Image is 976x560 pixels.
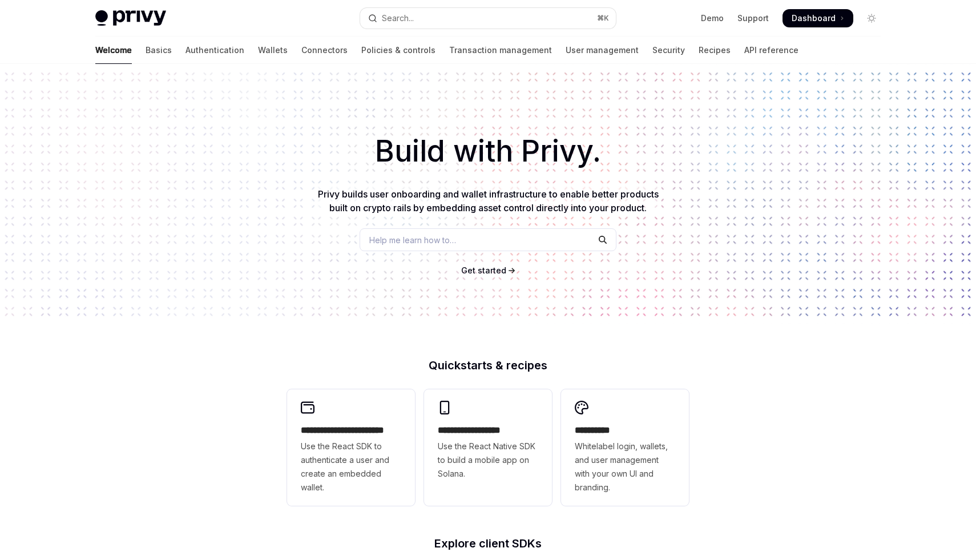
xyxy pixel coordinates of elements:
h2: Quickstarts & recipes [287,360,689,371]
a: Welcome [95,37,132,64]
span: Get started [461,265,506,275]
h1: Build with Privy. [18,129,958,174]
a: Dashboard [783,9,853,27]
a: Security [652,37,685,64]
a: Demo [701,13,724,24]
a: **** *****Whitelabel login, wallets, and user management with your own UI and branding. [561,389,689,506]
a: Policies & controls [361,37,435,64]
a: **** **** **** ***Use the React Native SDK to build a mobile app on Solana. [424,389,552,506]
button: Toggle dark mode [862,9,881,27]
a: Authentication [185,37,244,64]
a: Basics [146,37,172,64]
span: Help me learn how to… [369,234,456,246]
span: Whitelabel login, wallets, and user management with your own UI and branding. [575,440,675,494]
a: Support [737,13,769,24]
button: Open search [360,8,616,29]
span: Dashboard [792,13,836,24]
a: User management [566,37,639,64]
img: light logo [95,10,166,26]
div: Search... [382,11,414,25]
a: Get started [461,265,506,276]
span: Privy builds user onboarding and wallet infrastructure to enable better products built on crypto ... [318,188,659,213]
span: Use the React Native SDK to build a mobile app on Solana. [438,440,538,481]
a: Connectors [301,37,348,64]
span: Use the React SDK to authenticate a user and create an embedded wallet. [301,440,401,494]
h2: Explore client SDKs [287,538,689,549]
a: Transaction management [449,37,552,64]
span: ⌘ K [597,14,609,23]
a: Recipes [699,37,731,64]
a: Wallets [258,37,288,64]
a: API reference [744,37,798,64]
